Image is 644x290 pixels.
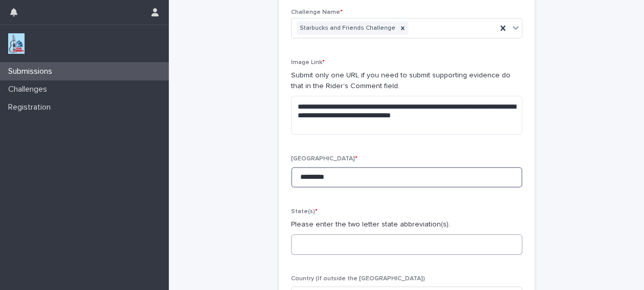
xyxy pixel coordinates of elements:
[297,22,397,35] div: Starbucks and Friends Challenge
[8,33,25,54] img: jxsLJbdS1eYBI7rVAS4p
[4,67,60,76] p: Submissions
[291,219,522,230] p: Please enter the two letter state abbreviation(s).
[291,156,358,162] span: [GEOGRAPHIC_DATA]
[4,102,59,112] p: Registration
[291,59,325,66] span: Image Link
[291,209,318,215] span: State(s)
[291,276,425,282] span: Country (If outside the [GEOGRAPHIC_DATA])
[4,85,55,94] p: Challenges
[291,9,343,15] span: Challenge Name
[291,70,522,92] p: Submit only one URL if you need to submit supporting evidence do that in the Rider's Comment field.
